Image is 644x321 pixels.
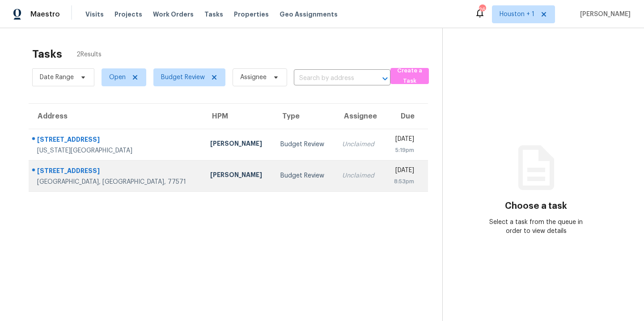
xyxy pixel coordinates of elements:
span: Houston + 1 [500,10,534,19]
div: 8:53pm [391,177,414,186]
div: Unclaimed [342,140,377,149]
div: [DATE] [391,166,414,177]
span: Properties [234,10,269,19]
div: 5:19pm [391,146,414,155]
div: 26 [479,5,485,14]
th: HPM [203,104,273,129]
span: 2 Results [76,50,102,59]
span: [PERSON_NAME] [576,10,631,19]
span: Assignee [240,73,267,82]
th: Type [273,104,335,129]
span: Date Range [40,73,74,82]
th: Address [29,104,203,129]
button: Open [379,72,391,85]
div: [GEOGRAPHIC_DATA], [GEOGRAPHIC_DATA], 77571 [37,177,196,186]
input: Search by address [294,72,365,85]
span: Create a Task [395,66,424,86]
div: Budget Review [280,171,328,180]
span: Visits [85,10,104,19]
div: [STREET_ADDRESS] [37,135,196,146]
h2: Tasks [32,50,62,59]
button: Create a Task [390,68,429,84]
th: Assignee [335,104,384,129]
th: Due [384,104,428,129]
span: Open [109,73,126,82]
span: Maestro [30,10,60,19]
div: [DATE] [391,135,414,146]
div: [STREET_ADDRESS] [37,166,196,177]
div: Unclaimed [342,171,377,180]
div: [PERSON_NAME] [210,170,266,182]
span: Geo Assignments [280,10,338,19]
div: [US_STATE][GEOGRAPHIC_DATA] [37,146,196,155]
div: Budget Review [280,140,328,149]
span: Tasks [204,11,223,17]
span: Work Orders [153,10,194,19]
span: Budget Review [161,73,205,82]
h3: Choose a task [505,202,567,211]
div: Select a task from the queue in order to view details [489,218,583,236]
div: [PERSON_NAME] [210,139,266,150]
span: Projects [114,10,142,19]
